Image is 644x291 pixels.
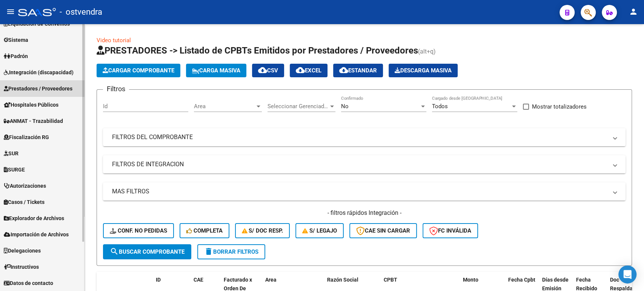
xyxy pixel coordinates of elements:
[4,279,53,287] span: Datos de contacto
[103,84,129,94] h3: Filtros
[295,223,344,238] button: S/ legajo
[97,37,131,44] a: Video tutorial
[192,67,240,74] span: Carga Masiva
[432,103,448,110] span: Todos
[4,247,41,255] span: Delegaciones
[112,160,607,168] mat-panel-title: FILTROS DE INTEGRACION
[110,227,167,234] span: Conf. no pedidas
[327,277,358,283] span: Razón Social
[252,64,284,77] button: CSV
[4,101,58,109] span: Hospitales Públicos
[349,223,417,238] button: CAE SIN CARGAR
[180,223,229,238] button: Completa
[194,103,255,110] span: Area
[112,187,607,196] mat-panel-title: MAS FILTROS
[156,277,161,283] span: ID
[339,66,348,75] mat-icon: cloud_download
[4,214,64,222] span: Explorador de Archivos
[197,244,265,259] button: Borrar Filtros
[302,227,337,234] span: S/ legajo
[4,149,18,158] span: SUR
[265,277,277,283] span: Area
[267,103,329,110] span: Seleccionar Gerenciador
[356,227,410,234] span: CAE SIN CARGAR
[103,209,626,217] h4: - filtros rápidos Integración -
[296,67,321,74] span: EXCEL
[629,7,638,16] mat-icon: person
[6,7,15,16] mat-icon: menu
[103,244,191,259] button: Buscar Comprobante
[103,155,626,173] mat-expansion-panel-header: FILTROS DE INTEGRACION
[4,198,45,206] span: Casos / Tickets
[112,133,607,141] mat-panel-title: FILTROS DEL COMPROBANTE
[204,248,258,255] span: Borrar Filtros
[508,277,535,283] span: Fecha Cpbt
[4,36,28,44] span: Sistema
[389,64,458,77] button: Descarga Masiva
[4,263,39,271] span: Instructivos
[532,102,587,111] span: Mostrar totalizadores
[60,4,102,20] span: - ostvendra
[4,182,46,190] span: Autorizaciones
[4,165,25,174] span: SURGE
[384,277,397,283] span: CPBT
[333,64,383,77] button: Estandar
[429,227,471,234] span: FC Inválida
[418,48,436,55] span: (alt+q)
[258,67,278,74] span: CSV
[194,277,203,283] span: CAE
[235,223,290,238] button: S/ Doc Resp.
[423,223,478,238] button: FC Inválida
[296,66,305,75] mat-icon: cloud_download
[103,182,626,201] mat-expansion-panel-header: MAS FILTROS
[258,66,267,75] mat-icon: cloud_download
[4,84,72,93] span: Prestadores / Proveedores
[103,67,174,74] span: Cargar Comprobante
[4,52,28,60] span: Padrón
[110,248,184,255] span: Buscar Comprobante
[186,64,246,77] button: Carga Masiva
[110,247,119,256] mat-icon: search
[4,133,49,141] span: Fiscalización RG
[4,117,63,125] span: ANMAT - Trazabilidad
[341,103,349,110] span: No
[103,223,174,238] button: Conf. no pedidas
[339,67,377,74] span: Estandar
[463,277,478,283] span: Monto
[103,128,626,146] mat-expansion-panel-header: FILTROS DEL COMPROBANTE
[242,227,283,234] span: S/ Doc Resp.
[389,64,458,77] app-download-masive: Descarga masiva de comprobantes (adjuntos)
[97,64,180,77] button: Cargar Comprobante
[395,67,452,74] span: Descarga Masiva
[618,265,636,283] div: Open Intercom Messenger
[186,227,223,234] span: Completa
[4,68,74,77] span: Integración (discapacidad)
[204,247,213,256] mat-icon: delete
[290,64,327,77] button: EXCEL
[97,45,418,56] span: PRESTADORES -> Listado de CPBTs Emitidos por Prestadores / Proveedores
[4,230,69,239] span: Importación de Archivos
